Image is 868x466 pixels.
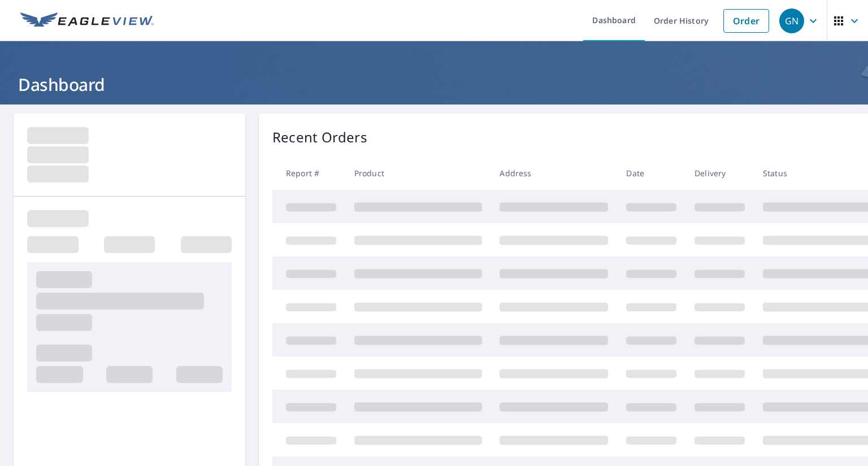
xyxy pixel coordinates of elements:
th: Product [345,156,491,190]
img: EV Logo [20,12,154,29]
a: Order [723,9,769,33]
th: Date [617,156,685,190]
p: Recent Orders [272,127,367,147]
th: Delivery [685,156,754,190]
th: Address [491,156,617,190]
th: Report # [272,156,345,190]
h1: Dashboard [14,73,854,96]
div: GN [779,8,804,33]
